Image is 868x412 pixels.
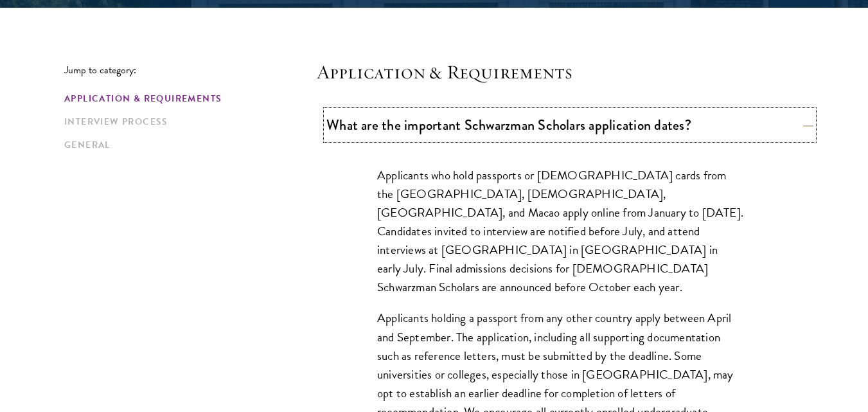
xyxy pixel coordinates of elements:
[317,59,804,85] h4: Application & Requirements
[326,111,813,139] button: What are the important Schwarzman Scholars application dates?
[64,64,317,76] p: Jump to category:
[64,138,309,152] a: General
[64,92,309,105] a: Application & Requirements
[377,166,743,296] p: Applicants who hold passports or [DEMOGRAPHIC_DATA] cards from the [GEOGRAPHIC_DATA], [DEMOGRAPHI...
[64,115,309,129] a: Interview Process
